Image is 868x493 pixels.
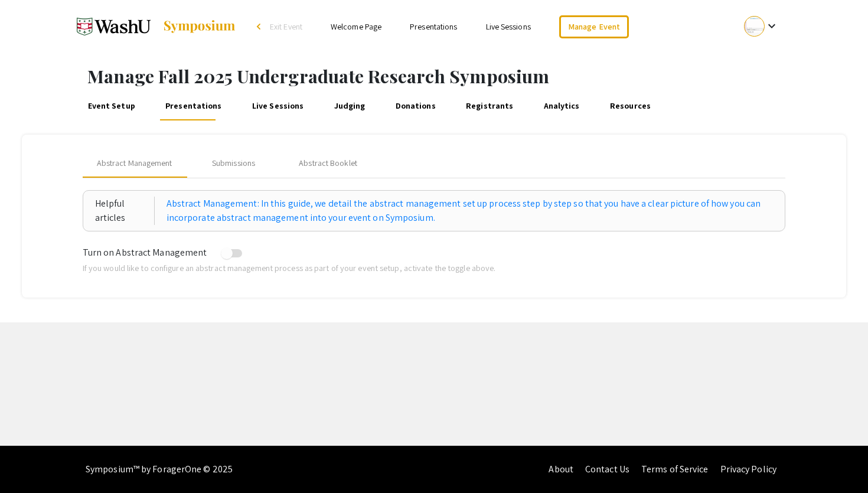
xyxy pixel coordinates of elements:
div: Helpful articles [95,197,155,225]
a: Presentations [163,92,224,120]
a: Registrants [464,92,515,120]
p: If you would like to configure an abstract management process as part of your event setup, activa... [83,262,786,275]
a: Privacy Policy [720,463,776,475]
a: Event Setup [86,92,137,120]
a: Resources [608,92,652,120]
a: Abstract Management: In this guide, we detail the abstract management set up process step by step... [167,197,774,225]
a: Live Sessions [486,21,531,32]
h1: Manage Fall 2025 Undergraduate Research Symposium [87,66,868,87]
a: Donations [393,92,438,120]
div: arrow_back_ios [257,23,264,30]
img: Symposium by ForagerOne [162,19,236,34]
a: Terms of Service [641,463,709,475]
a: Presentations [410,21,457,32]
a: Fall 2025 Undergraduate Research Symposium [77,12,236,41]
mat-icon: Expand account dropdown [765,19,779,33]
img: Fall 2025 Undergraduate Research Symposium [77,12,151,41]
a: About [549,463,573,475]
a: Manage Event [559,15,629,38]
span: Exit Event [270,21,302,32]
div: Submissions [212,157,255,169]
div: Symposium™ by ForagerOne © 2025 [86,446,233,493]
a: Live Sessions [250,92,306,120]
span: Abstract Management [97,157,172,169]
span: Turn on Abstract Management [83,246,207,259]
a: Contact Us [585,463,629,475]
a: Welcome Page [331,21,381,32]
button: Expand account dropdown [732,13,791,40]
a: Analytics [541,92,582,120]
a: Judging [332,92,367,120]
div: Abstract Booklet [299,157,357,169]
iframe: Chat [9,440,50,484]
